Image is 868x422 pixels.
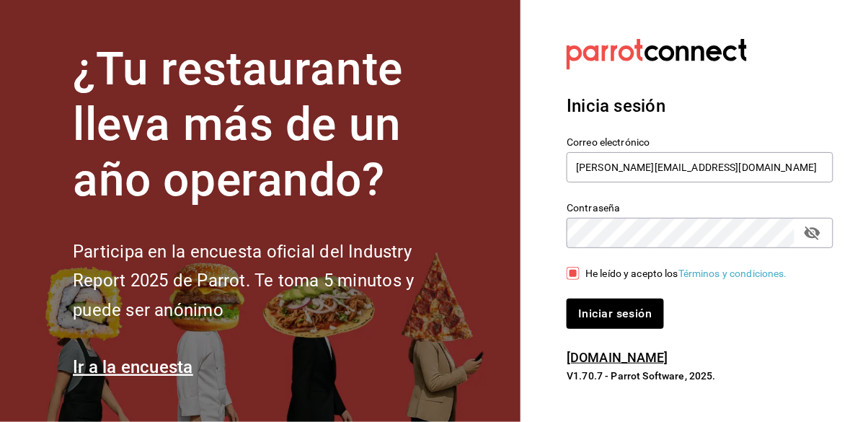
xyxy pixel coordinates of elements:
h3: Inicia sesión [567,93,833,119]
label: Correo electrónico [567,138,833,148]
a: Términos y condiciones. [678,268,787,279]
h2: Participa en la encuesta oficial del Industry Report 2025 de Parrot. Te toma 5 minutos y puede se... [73,237,462,325]
a: [DOMAIN_NAME] [567,350,668,365]
a: Ir a la encuesta [73,357,193,377]
label: Contraseña [567,203,833,214]
div: He leído y acepto los [585,266,787,281]
button: passwordField [800,221,825,245]
input: Ingresa tu correo electrónico [567,152,833,183]
h1: ¿Tu restaurante lleva más de un año operando? [73,42,462,208]
button: Iniciar sesión [567,299,663,329]
p: V1.70.7 - Parrot Software, 2025. [567,369,833,383]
